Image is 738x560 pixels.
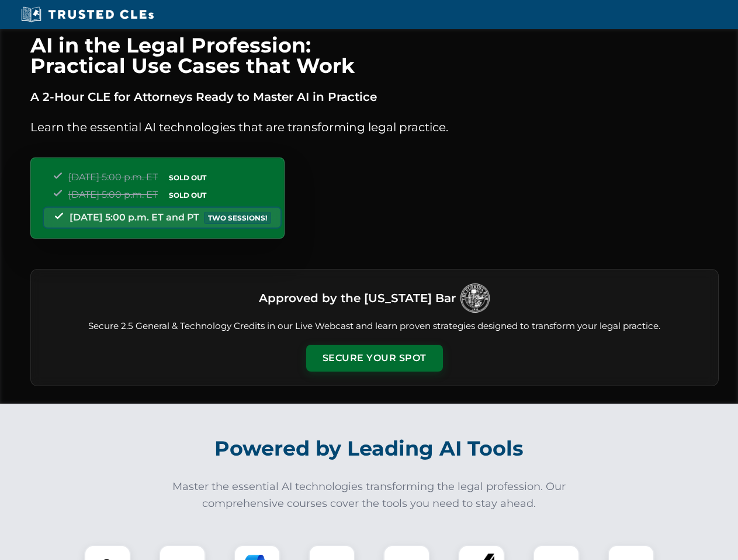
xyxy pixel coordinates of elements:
span: SOLD OUT [165,171,210,184]
h3: Approved by the [US_STATE] Bar [259,288,456,309]
p: Master the essential AI technologies transforming the legal profession. Our comprehensive courses... [165,478,574,512]
img: Trusted CLEs [18,6,157,23]
p: Learn the essential AI technologies that are transforming legal practice. [30,118,719,136]
span: [DATE] 5:00 p.m. ET [68,189,158,200]
span: [DATE] 5:00 p.m. ET [68,171,158,183]
span: SOLD OUT [165,189,210,201]
p: Secure 2.5 General & Technology Credits in our Live Webcast and learn proven strategies designed ... [45,320,704,333]
button: Secure Your Spot [306,345,443,372]
p: A 2-Hour CLE for Attorneys Ready to Master AI in Practice [30,87,719,106]
img: Logo [460,283,490,313]
h2: Powered by Leading AI Tools [46,428,693,469]
h1: AI in the Legal Profession: Practical Use Cases that Work [30,35,719,76]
